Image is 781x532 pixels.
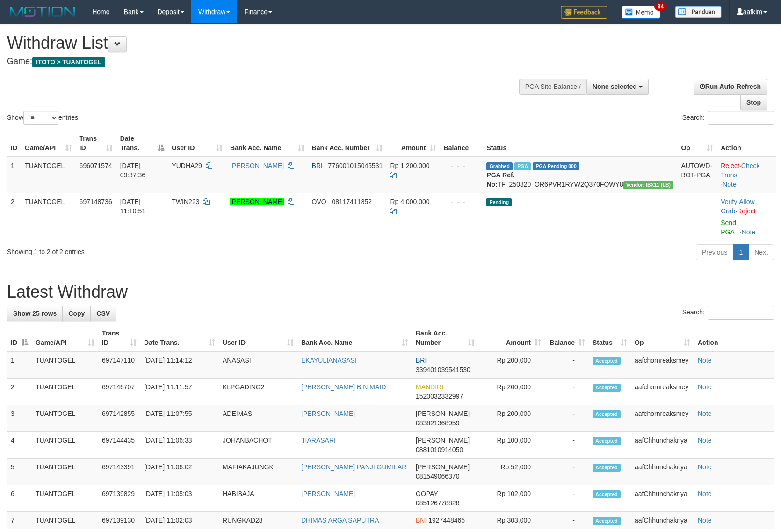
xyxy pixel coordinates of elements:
span: Copy 1520032332997 to clipboard [416,393,463,400]
span: Copy [68,310,85,317]
td: Rp 200,000 [478,351,545,379]
td: - [545,459,589,485]
span: Copy 083821368959 to clipboard [416,419,459,427]
td: TUANTOGEL [21,193,76,240]
td: JOHANBACHOT [219,432,297,459]
span: [PERSON_NAME] [416,410,470,417]
a: CSV [90,306,116,321]
a: Note [742,228,756,236]
td: 1 [7,157,21,193]
td: - [545,512,589,529]
span: Copy 1927448465 to clipboard [428,517,465,524]
td: aafChhunchakriya [631,512,694,529]
td: Rp 100,000 [478,432,545,459]
span: Pending [486,198,512,206]
td: aafChhunchakriya [631,459,694,485]
a: EKAYULIANASASI [301,357,357,364]
th: Amount: activate to sort column ascending [478,325,545,351]
a: Check Trans [721,162,759,179]
span: Show 25 rows [13,310,57,317]
span: Copy 0881010914050 to clipboard [416,446,463,453]
th: Op: activate to sort column ascending [677,130,717,157]
span: Accepted [593,464,621,472]
td: 2 [7,193,21,240]
th: Balance: activate to sort column ascending [545,325,589,351]
span: Vendor URL: https://dashboard.q2checkout.com/secure [623,181,674,189]
th: Bank Acc. Number: activate to sort column ascending [308,130,387,157]
td: 697139829 [98,485,140,512]
td: - [545,432,589,459]
td: aafchornreaksmey [631,405,694,432]
td: RUNGKAD28 [219,512,297,529]
th: ID [7,130,21,157]
td: TUANTOGEL [32,405,98,432]
td: · · [717,193,776,240]
span: Accepted [593,384,621,392]
a: Reject [737,207,756,215]
div: Showing 1 to 2 of 2 entries [7,243,318,256]
td: [DATE] 11:06:33 [140,432,219,459]
td: aafChhunchakriya [631,432,694,459]
a: Note [698,463,712,471]
th: User ID: activate to sort column ascending [219,325,297,351]
span: PGA Pending [533,162,579,170]
span: CSV [96,310,110,317]
span: ITOTO > TUANTOGEL [32,57,105,67]
td: 697146707 [98,379,140,405]
a: Allow Grab [721,198,754,215]
h4: Game: [7,57,511,66]
a: Note [698,383,712,391]
th: Date Trans.: activate to sort column descending [116,130,168,157]
a: Note [698,357,712,364]
td: 697139130 [98,512,140,529]
img: panduan.png [675,6,722,18]
th: ID: activate to sort column descending [7,325,32,351]
span: OVO [312,198,326,205]
td: Rp 102,000 [478,485,545,512]
th: Status: activate to sort column ascending [589,325,631,351]
span: 34 [654,2,667,11]
td: 6 [7,485,32,512]
th: Trans ID: activate to sort column ascending [76,130,116,157]
label: Search: [682,306,774,320]
td: - [545,485,589,512]
a: Note [698,410,712,417]
span: BNI [416,517,427,524]
a: [PERSON_NAME] PANJI GUMILAR [301,463,406,471]
td: aafchornreaksmey [631,379,694,405]
th: Date Trans.: activate to sort column ascending [140,325,219,351]
span: [DATE] 11:10:51 [120,198,146,215]
th: Bank Acc. Number: activate to sort column ascending [412,325,478,351]
td: 4 [7,432,32,459]
td: Rp 303,000 [478,512,545,529]
a: [PERSON_NAME] [230,162,284,169]
th: Bank Acc. Name: activate to sort column ascending [226,130,308,157]
td: 697143391 [98,459,140,485]
span: Copy 776001015045531 to clipboard [328,162,383,169]
th: Action [717,130,776,157]
a: Note [698,517,712,524]
span: Accepted [593,517,621,525]
td: TUANTOGEL [21,157,76,193]
span: Marked by aafchonlypin [514,162,531,170]
td: ADEIMAS [219,405,297,432]
a: [PERSON_NAME] BIN MAID [301,383,386,391]
td: 2 [7,379,32,405]
td: TUANTOGEL [32,485,98,512]
a: Show 25 rows [7,306,63,321]
span: Accepted [593,490,621,498]
th: Game/API: activate to sort column ascending [21,130,76,157]
span: [PERSON_NAME] [416,463,470,471]
span: Rp 1.200.000 [390,162,429,169]
td: [DATE] 11:06:02 [140,459,219,485]
a: [PERSON_NAME] [301,410,355,417]
span: [PERSON_NAME] [416,437,470,444]
img: Button%20Memo.svg [622,6,661,19]
td: [DATE] 11:14:12 [140,351,219,379]
span: Copy 081549066370 to clipboard [416,473,459,480]
img: Feedback.jpg [561,6,607,19]
th: Game/API: activate to sort column ascending [32,325,98,351]
th: Bank Acc. Name: activate to sort column ascending [297,325,412,351]
td: 3 [7,405,32,432]
td: 697142855 [98,405,140,432]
